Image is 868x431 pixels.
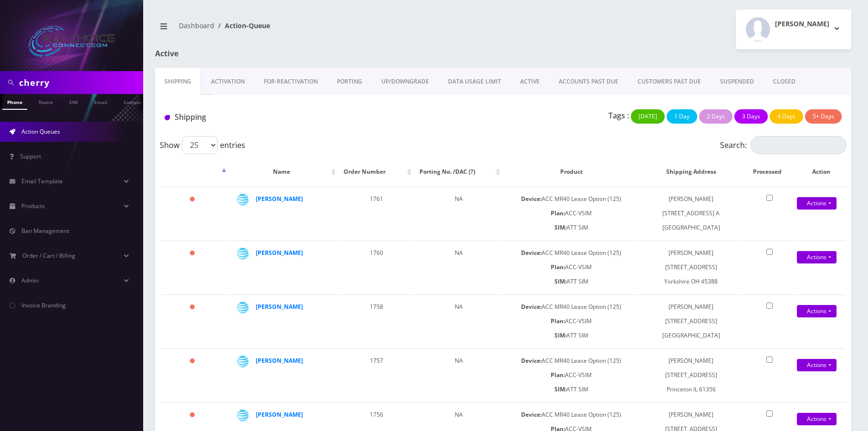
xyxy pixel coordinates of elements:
th: Action [797,158,846,186]
h2: [PERSON_NAME] [775,20,829,28]
th: Porting No. /DAC (?): activate to sort column ascending [415,158,503,186]
a: FOR-REActivation [254,68,327,95]
a: Dashboard [179,21,214,30]
a: [PERSON_NAME] [256,195,303,203]
th: Processed: activate to sort column ascending [743,158,796,186]
span: Email Template [21,177,63,185]
span: Support [20,152,41,160]
td: [PERSON_NAME] [STREET_ADDRESS] Princeton IL 61356 [640,348,742,401]
th: Order Number: activate to sort column ascending [339,158,413,186]
a: [PERSON_NAME] [256,357,303,365]
a: ACCOUNTS PAST DUE [549,68,628,95]
a: ACTIVE [511,68,549,95]
button: [PERSON_NAME] [736,10,851,49]
a: DATA USAGE LIMIT [439,68,511,95]
a: SUSPENDED [711,68,763,95]
td: [PERSON_NAME] [STREET_ADDRESS] [GEOGRAPHIC_DATA] [640,294,742,347]
th: : activate to sort column descending [161,158,229,186]
b: Device: [521,195,542,203]
td: 1760 [339,241,413,294]
span: Order / Cart / Billing [22,252,75,260]
td: ACC MR40 Lease Option (125) ACC-VSIM ATT SIM [503,187,639,240]
select: Showentries [182,136,218,154]
button: [DATE] [631,109,665,124]
a: Actions [797,413,837,425]
b: Plan: [551,317,565,325]
b: Plan: [551,263,565,271]
b: SIM: [554,277,566,285]
label: Search: [720,136,847,154]
h1: Active [155,49,377,58]
a: SIM [64,94,83,109]
b: Device: [521,249,542,257]
td: NA [415,241,503,294]
b: Device: [521,303,542,311]
b: SIM: [554,223,566,231]
span: Invoice Branding [21,301,66,309]
a: Actions [797,305,837,317]
a: UP/DOWNGRADE [372,68,439,95]
td: 1758 [339,294,413,347]
img: All Choice Connect [29,26,115,57]
a: Shipping [155,68,201,95]
td: 1761 [339,187,413,240]
a: Actions [797,251,837,263]
a: PORTING [327,68,372,95]
a: CUSTOMERS PAST DUE [628,68,711,95]
a: Phone [2,94,27,110]
nav: breadcrumb [155,16,496,43]
h1: Shipping [165,113,381,122]
a: [PERSON_NAME] [256,303,303,311]
button: 3 Days [734,109,768,124]
td: ACC MR40 Lease Option (125) ACC-VSIM ATT SIM [503,294,639,347]
span: Action Queues [21,127,60,136]
a: Actions [797,359,837,371]
button: 4 Days [770,109,803,124]
li: Action-Queue [214,21,270,31]
button: 2 Days [699,109,732,124]
button: 5+ Days [805,109,842,124]
th: Product [503,158,639,186]
input: Search: [751,136,847,154]
a: Email [89,94,112,109]
a: Activation [201,68,254,95]
a: Company [119,94,151,109]
th: Name: activate to sort column ascending [230,158,338,186]
b: Plan: [551,209,565,217]
a: Name [34,94,58,109]
a: [PERSON_NAME] [256,249,303,257]
a: [PERSON_NAME] [256,410,303,419]
span: Products [21,202,45,210]
label: Show entries [160,136,245,154]
b: Plan: [551,371,565,379]
p: Tags : [608,110,629,121]
td: NA [415,348,503,401]
button: 1 Day [667,109,697,124]
td: NA [415,187,503,240]
td: ACC MR40 Lease Option (125) ACC-VSIM ATT SIM [503,348,639,401]
b: SIM: [554,331,566,339]
input: Search in Company [19,74,141,92]
td: NA [415,294,503,347]
span: Admin [21,276,39,284]
img: Shipping [165,115,170,120]
th: Shipping Address [640,158,742,186]
td: 1757 [339,348,413,401]
td: [PERSON_NAME] [STREET_ADDRESS] Yorkshire OH 45388 [640,241,742,294]
td: ACC MR40 Lease Option (125) ACC-VSIM ATT SIM [503,241,639,294]
b: Device: [521,357,542,365]
a: CLOSED [763,68,805,95]
span: Ban Management [21,227,69,235]
b: SIM: [554,385,566,393]
b: Device: [521,410,542,419]
a: Actions [797,197,837,210]
td: [PERSON_NAME] [STREET_ADDRESS] A [GEOGRAPHIC_DATA] [640,187,742,240]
